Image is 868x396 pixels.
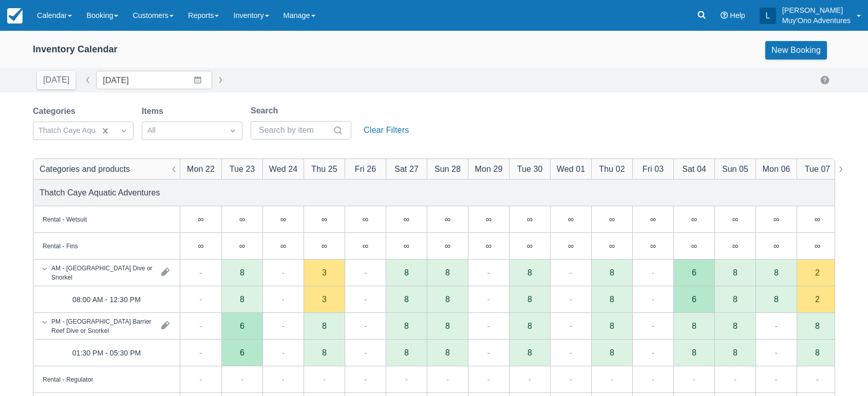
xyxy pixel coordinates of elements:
div: Wed 24 [269,163,297,175]
div: ∞ [363,215,368,223]
div: ∞ [468,233,509,260]
div: L [760,8,776,24]
div: - [282,293,285,305]
div: - [570,293,572,305]
div: Mon 22 [187,163,215,175]
div: 8 [714,286,756,313]
div: - [241,373,243,385]
div: 8 [815,348,820,357]
div: ∞ [198,215,203,223]
div: ∞ [773,242,779,250]
div: ∞ [632,233,673,260]
div: ∞ [221,233,262,260]
div: 8 [221,286,262,313]
div: ∞ [509,233,550,260]
div: 8 [756,286,797,313]
div: 3 [304,286,345,313]
div: - [199,320,202,332]
div: Tue 23 [230,163,255,175]
div: - [693,373,695,385]
div: Sun 28 [435,163,461,175]
div: 6 [221,340,262,366]
div: 8 [509,340,550,366]
a: New Booking [765,41,827,60]
div: ∞ [322,215,327,223]
div: Thatch Caye Aquatic Adventures [40,186,160,199]
div: - [487,293,490,305]
div: Categories and products [40,163,130,175]
div: ∞ [345,206,386,233]
div: ∞ [650,242,656,250]
span: Help [730,11,745,19]
div: Rental - Regulator [43,374,93,384]
div: 8 [404,295,409,303]
div: 6 [673,286,714,313]
div: PM - [GEOGRAPHIC_DATA] Barrier Reef Dive or Snorkel [51,316,153,335]
div: 8 [404,348,409,357]
div: ∞ [632,206,673,233]
div: 8 [733,322,738,330]
div: ∞ [239,242,245,250]
div: Sat 04 [682,163,706,175]
div: ∞ [404,215,409,223]
div: ∞ [550,233,591,260]
div: AM - [GEOGRAPHIC_DATA] Dive or Snorkel [51,263,153,282]
div: ∞ [304,206,345,233]
div: Inventory Calendar [33,44,118,55]
div: - [775,346,778,359]
div: - [652,266,654,279]
div: 8 [527,268,532,276]
div: ∞ [732,215,738,223]
div: 8 [692,322,696,330]
div: ∞ [468,206,509,233]
button: [DATE] [37,71,76,89]
div: ∞ [714,206,756,233]
div: ∞ [756,233,797,260]
div: ∞ [404,242,409,250]
div: 8 [404,268,409,276]
div: ∞ [815,215,820,223]
span: Dropdown icon [228,126,238,136]
div: 8 [445,295,450,303]
div: 8 [774,268,779,276]
label: Items [142,105,167,117]
div: 8 [445,322,450,330]
div: ∞ [714,233,756,260]
div: ∞ [509,206,550,233]
div: Mon 06 [763,163,790,175]
div: - [487,373,490,385]
input: Date [96,71,212,89]
div: ∞ [239,215,245,223]
div: - [364,346,367,359]
div: - [652,346,654,359]
div: 8 [815,322,820,330]
div: - [282,266,285,279]
img: checkfront-main-nav-mini-logo.png [7,8,23,24]
div: - [199,373,202,385]
div: Thu 25 [311,163,337,175]
div: - [364,320,367,332]
div: ∞ [221,206,262,233]
div: 3 [322,295,327,303]
div: 8 [591,286,632,313]
div: - [364,293,367,305]
div: 6 [692,295,696,303]
div: - [199,346,202,359]
div: 8 [692,348,696,357]
span: Dropdown icon [119,126,129,136]
div: 8 [714,340,756,366]
div: - [652,373,654,385]
i: Help [721,12,728,19]
button: Clear Filters [360,121,413,140]
div: ∞ [386,206,427,233]
div: ∞ [445,242,450,250]
div: - [282,346,285,359]
div: - [323,373,326,385]
div: 8 [304,340,345,366]
div: ∞ [427,206,468,233]
div: 8 [733,268,738,276]
div: ∞ [180,233,221,260]
div: 8 [427,340,468,366]
div: - [652,293,654,305]
div: 8 [673,340,714,366]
